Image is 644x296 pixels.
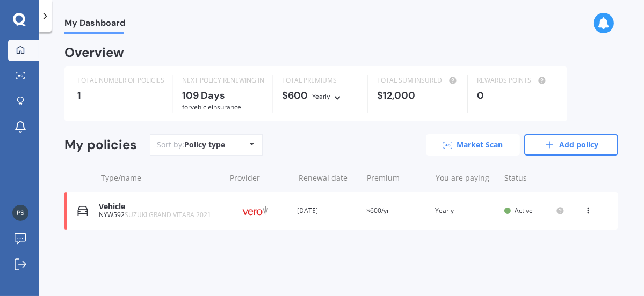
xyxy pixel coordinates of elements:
[477,75,554,86] div: REWARDS POINTS
[182,75,264,86] div: NEXT POLICY RENEWING IN
[182,102,241,112] span: for Vehicle insurance
[377,75,459,86] div: TOTAL SUM INSURED
[282,75,359,86] div: TOTAL PREMIUMS
[157,139,225,150] div: Sort by:
[299,173,359,183] div: Renewal date
[77,75,164,86] div: TOTAL NUMBER OF POLICIES
[515,206,533,215] span: Active
[366,206,389,215] span: $600/yr
[436,173,496,183] div: You are paying
[312,91,330,102] div: Yearly
[101,173,221,183] div: Type/name
[77,205,88,216] img: Vehicle
[367,173,427,183] div: Premium
[282,90,359,102] div: $600
[64,137,137,153] div: My policies
[125,210,211,219] span: SUZUKI GRAND VITARA 2021
[230,173,290,183] div: Provider
[524,134,618,156] a: Add policy
[435,205,495,216] div: Yearly
[377,90,459,101] div: $12,000
[504,173,565,183] div: Status
[77,90,164,101] div: 1
[228,201,282,221] img: Vero
[184,139,225,150] div: Policy type
[297,205,357,216] div: [DATE]
[477,90,554,101] div: 0
[12,205,28,221] img: 9cf353fd7b3012b472b8ee01d8c18006
[99,202,220,211] div: Vehicle
[99,211,220,219] div: NYW592
[426,134,520,156] a: Market Scan
[64,47,124,58] div: Overview
[182,89,225,102] b: 109 Days
[64,18,125,32] span: My Dashboard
